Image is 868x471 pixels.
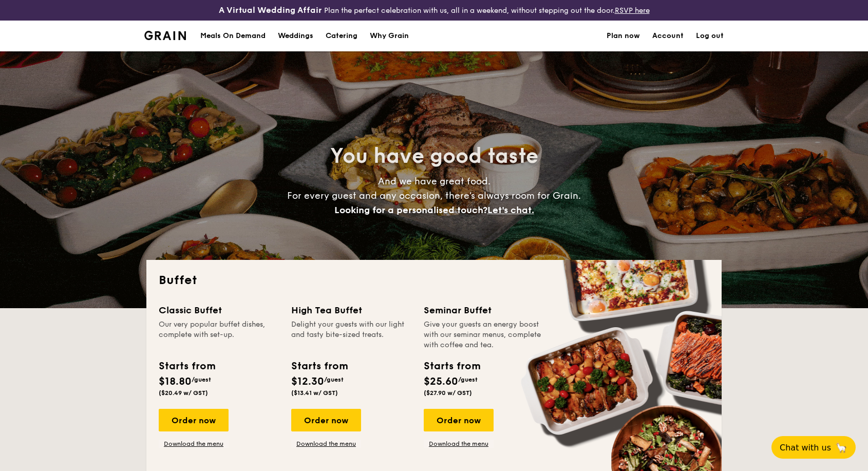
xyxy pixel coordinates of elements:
div: Delight your guests with our light and tasty bite-sized treats. [291,319,411,350]
div: Plan the perfect celebration with us, all in a weekend, without stepping out the door. [145,4,724,16]
span: You have good taste [330,144,538,168]
a: Download the menu [424,440,494,448]
span: $25.60 [424,375,458,388]
a: Plan now [607,21,640,51]
div: Starts from [291,359,347,374]
div: Order now [291,409,361,431]
a: Account [652,21,684,51]
span: And we have great food. For every guest and any occasion, there’s always room for Grain. [287,176,581,216]
h2: Buffet [159,272,709,289]
div: Order now [424,409,494,431]
div: Meals On Demand [200,21,266,51]
span: /guest [458,376,478,383]
span: ($20.49 w/ GST) [159,389,208,397]
div: Why Grain [370,21,409,51]
a: Why Grain [364,21,415,51]
span: $12.30 [291,375,324,388]
span: Looking for a personalised touch? [334,204,487,216]
a: Catering [319,21,364,51]
a: RSVP here [615,6,650,15]
a: Download the menu [291,440,361,448]
div: Weddings [278,21,313,51]
span: 🦙 [835,442,847,454]
span: $18.80 [159,375,192,388]
button: Chat with us🦙 [771,436,856,459]
h1: Catering [326,21,357,51]
img: Grain [144,31,186,40]
div: Classic Buffet [159,303,279,317]
a: Log out [696,21,724,51]
div: Our very popular buffet dishes, complete with set-up. [159,319,279,350]
div: Order now [159,409,229,431]
h4: A Virtual Wedding Affair [219,4,322,16]
a: Logotype [144,31,186,40]
span: Let's chat. [487,204,534,216]
span: ($13.41 w/ GST) [291,389,338,397]
span: Chat with us [780,443,831,453]
span: /guest [192,376,211,383]
a: Meals On Demand [194,21,272,51]
div: Give your guests an energy boost with our seminar menus, complete with coffee and tea. [424,319,544,350]
a: Download the menu [159,440,229,448]
span: ($27.90 w/ GST) [424,389,472,397]
span: /guest [324,376,344,383]
div: Starts from [159,359,215,374]
div: Starts from [424,359,480,374]
div: Seminar Buffet [424,303,544,317]
div: High Tea Buffet [291,303,411,317]
a: Weddings [272,21,319,51]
